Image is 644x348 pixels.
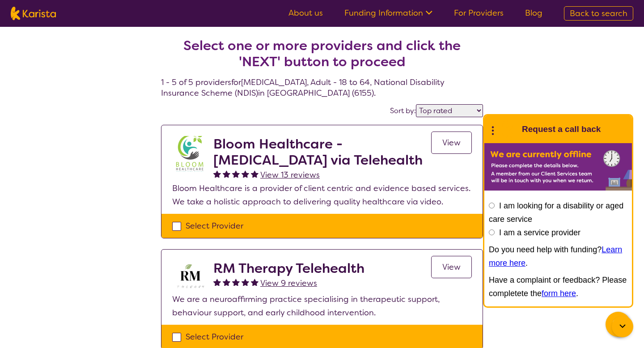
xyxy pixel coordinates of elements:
img: fullstar [251,278,258,286]
p: Bloom Healthcare is a provider of client centric and evidence based services. We take a holistic ... [172,182,472,208]
img: Karista logo [11,7,56,20]
p: Do you need help with funding? . [489,243,627,270]
img: fullstar [232,278,240,286]
a: View 13 reviews [260,168,320,182]
h1: Request a call back [522,123,601,136]
p: We are a neuroaffirming practice specialising in therapeutic support, behaviour support, and earl... [172,293,472,319]
label: I am looking for a disability or aged care service [489,201,623,224]
img: fullstar [251,170,258,178]
p: Have a complaint or feedback? Please completete the . [489,273,627,300]
a: View [431,132,472,154]
a: View [431,256,472,278]
img: b3hjthhf71fnbidirs13.png [172,260,208,293]
label: Sort by: [390,106,416,115]
img: fullstar [241,278,249,286]
img: fullstar [213,170,221,178]
h2: Select one or more providers and click the 'NEXT' button to proceed [172,38,472,70]
label: I am a service provider [499,228,580,237]
a: Back to search [564,6,633,21]
img: fullstar [223,170,230,178]
a: Funding Information [344,8,432,18]
img: fullstar [213,278,221,286]
img: zwiibkx12ktnkwfsqv1p.jpg [172,136,208,172]
a: For Providers [454,8,504,18]
button: Channel Menu [606,312,631,337]
a: form here [542,289,576,298]
span: View [442,137,461,148]
a: Blog [525,8,542,18]
span: View 13 reviews [260,170,320,180]
h2: Bloom Healthcare - [MEDICAL_DATA] via Telehealth [213,136,431,168]
a: About us [288,8,323,18]
img: Karista [499,120,517,138]
span: Back to search [570,8,627,19]
span: View 9 reviews [260,278,317,289]
a: View 9 reviews [260,276,317,290]
h2: RM Therapy Telehealth [213,260,364,276]
img: Karista offline chat form to request call back [484,143,632,191]
span: View [442,262,461,272]
img: fullstar [241,170,249,178]
img: fullstar [223,278,230,286]
h4: 1 - 5 of 5 providers for [MEDICAL_DATA] , Adult - 18 to 64 , National Disability Insurance Scheme... [161,16,483,98]
img: fullstar [232,170,240,178]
